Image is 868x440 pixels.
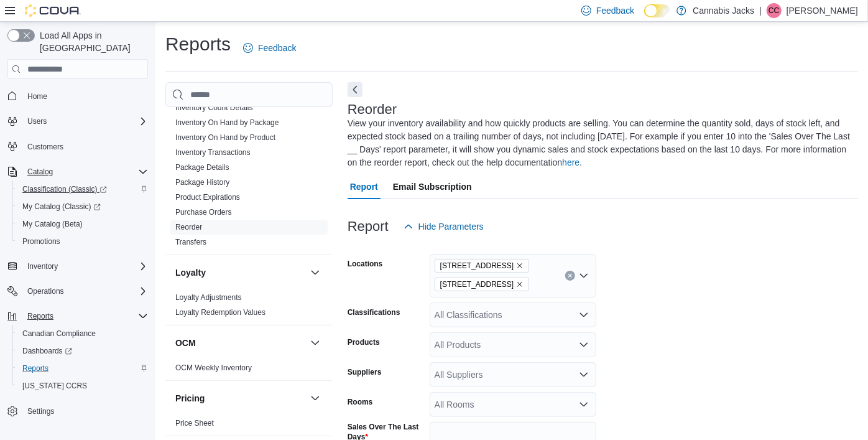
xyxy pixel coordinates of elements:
[175,392,305,405] button: Pricing
[348,337,380,347] label: Products
[22,381,87,391] span: [US_STATE] CCRS
[175,133,275,142] a: Inventory On Hand by Product
[25,4,81,17] img: Cova
[440,278,514,291] span: [STREET_ADDRESS]
[17,378,92,393] a: [US_STATE] CCRS
[22,346,72,356] span: Dashboards
[22,219,83,229] span: My Catalog (Beta)
[348,102,397,117] h3: Reorder
[22,284,69,299] button: Operations
[579,370,589,380] button: Open list of options
[22,202,101,212] span: My Catalog (Classic)
[308,391,323,406] button: Pricing
[693,3,754,18] p: Cannabis Jacks
[17,182,112,197] a: Classification (Classic)
[644,4,670,17] input: Dark Mode
[175,337,196,349] h3: OCM
[399,214,489,239] button: Hide Parameters
[27,91,47,101] span: Home
[175,266,206,279] h3: Loyalty
[175,118,279,127] a: Inventory On Hand by Package
[17,199,148,214] span: My Catalog (Classic)
[22,329,96,339] span: Canadian Compliance
[22,88,148,103] span: Home
[27,311,53,321] span: Reports
[348,259,383,269] label: Locations
[579,271,589,281] button: Open list of options
[175,192,240,202] span: Product Expirations
[175,208,232,217] a: Purchase Orders
[516,281,524,288] button: Remove 518 Great Northern Rd Unit 1 from selection in this group
[22,284,148,299] span: Operations
[27,116,47,126] span: Users
[12,360,153,377] button: Reports
[17,378,148,393] span: Washington CCRS
[22,164,148,179] span: Catalog
[2,163,153,180] button: Catalog
[767,3,782,18] div: Corey Casola
[238,35,301,60] a: Feedback
[348,117,852,169] div: View your inventory availability and how quickly products are selling. You can determine the quan...
[17,344,148,358] span: Dashboards
[2,87,153,105] button: Home
[175,293,242,302] span: Loyalty Adjustments
[17,182,148,197] span: Classification (Classic)
[175,307,265,317] span: Loyalty Redemption Values
[17,326,148,341] span: Canadian Compliance
[22,139,68,154] a: Customers
[175,223,202,232] a: Reorder
[22,184,107,194] span: Classification (Classic)
[435,259,530,273] span: 149 Trunk Road
[175,133,275,143] span: Inventory On Hand by Product
[22,236,60,246] span: Promotions
[644,17,645,18] span: Dark Mode
[175,163,229,172] a: Package Details
[22,309,148,324] span: Reports
[2,138,153,156] button: Customers
[12,377,153,395] button: [US_STATE] CCRS
[165,360,333,380] div: OCM
[579,310,589,320] button: Open list of options
[516,262,524,269] button: Remove 149 Trunk Road from selection in this group
[165,290,333,325] div: Loyalty
[418,220,484,233] span: Hide Parameters
[17,344,77,358] a: Dashboards
[17,199,106,214] a: My Catalog (Classic)
[22,403,148,419] span: Settings
[17,361,53,376] a: Reports
[175,162,229,172] span: Package Details
[175,308,265,317] a: Loyalty Redemption Values
[22,259,63,274] button: Inventory
[175,337,305,349] button: OCM
[348,307,400,317] label: Classifications
[22,164,58,179] button: Catalog
[308,265,323,280] button: Loyalty
[2,283,153,300] button: Operations
[17,326,101,341] a: Canadian Compliance
[579,400,589,410] button: Open list of options
[17,234,148,249] span: Promotions
[22,259,148,274] span: Inventory
[17,217,148,232] span: My Catalog (Beta)
[27,406,54,416] span: Settings
[22,114,148,129] span: Users
[175,363,252,372] a: OCM Weekly Inventory
[348,397,373,407] label: Rooms
[22,309,58,324] button: Reports
[258,42,296,54] span: Feedback
[348,82,362,97] button: Next
[165,416,333,436] div: Pricing
[22,139,148,154] span: Customers
[22,114,52,129] button: Users
[175,418,214,428] span: Price Sheet
[175,177,229,187] span: Package History
[175,266,305,279] button: Loyalty
[348,219,389,234] h3: Report
[565,271,575,281] button: Clear input
[435,278,530,291] span: 518 Great Northern Rd Unit 1
[12,215,153,233] button: My Catalog (Beta)
[596,4,634,17] span: Feedback
[12,198,153,215] a: My Catalog (Classic)
[562,157,579,167] a: here
[35,29,148,54] span: Load All Apps in [GEOGRAPHIC_DATA]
